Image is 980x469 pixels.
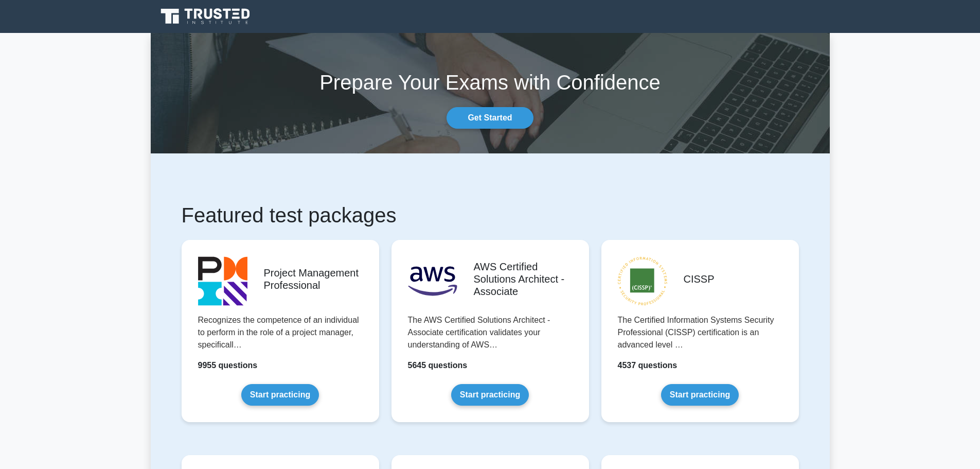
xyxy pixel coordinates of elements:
[151,70,830,95] h1: Prepare Your Exams with Confidence
[241,384,319,406] a: Start practicing
[661,384,739,406] a: Start practicing
[447,107,533,129] a: Get Started
[451,384,529,406] a: Start practicing
[182,203,799,228] h1: Featured test packages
